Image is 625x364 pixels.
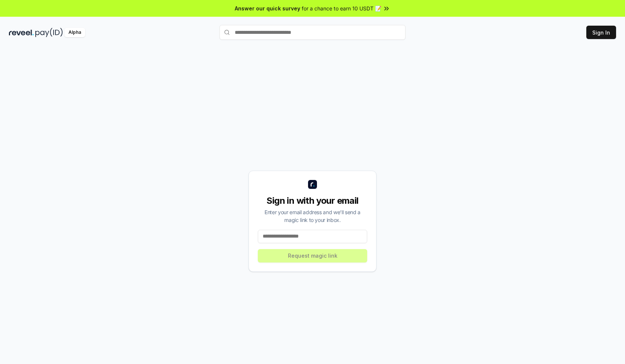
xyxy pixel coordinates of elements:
[235,4,300,12] span: Answer our quick survey
[9,28,34,37] img: reveel_dark
[302,4,381,12] span: for a chance to earn 10 USDT 📝
[35,28,63,37] img: pay_id
[258,195,367,207] div: Sign in with your email
[308,180,317,189] img: logo_small
[258,208,367,224] div: Enter your email address and we’ll send a magic link to your inbox.
[64,28,85,37] div: Alpha
[586,26,616,39] button: Sign In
